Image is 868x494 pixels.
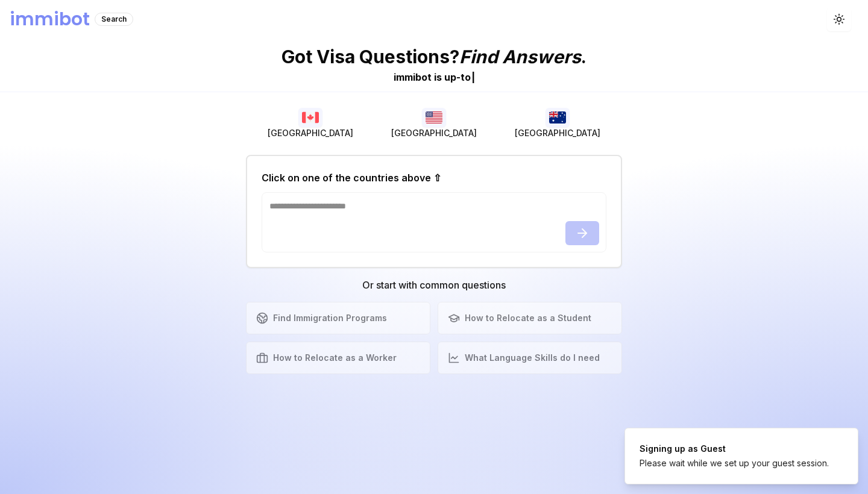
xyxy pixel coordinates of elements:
[546,108,570,127] img: Australia flag
[268,127,353,139] span: [GEOGRAPHIC_DATA]
[515,127,600,139] span: [GEOGRAPHIC_DATA]
[459,46,581,67] span: Find Answers
[10,8,90,30] h1: immibot
[246,278,622,292] h3: Or start with common questions
[95,13,133,26] div: Search
[444,71,471,83] span: u p - t o
[281,46,587,67] p: Got Visa Questions? .
[262,170,441,185] h2: Click on one of the countries above ⇧
[640,457,829,469] div: Please wait while we set up your guest session.
[391,127,477,139] span: [GEOGRAPHIC_DATA]
[422,108,446,127] img: USA flag
[640,443,829,455] div: Signing up as Guest
[298,108,322,127] img: Canada flag
[394,70,442,84] div: immibot is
